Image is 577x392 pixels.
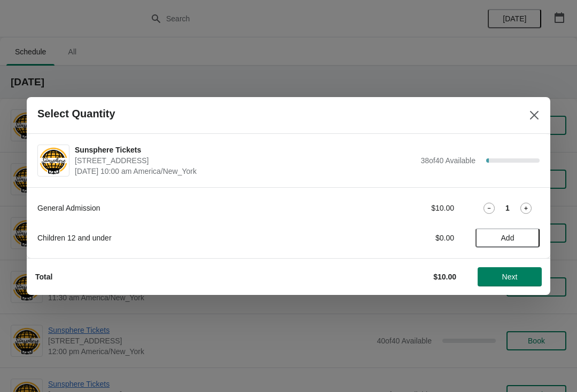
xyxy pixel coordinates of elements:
[38,146,69,175] img: Sunsphere Tickets | 810 Clinch Avenue, Knoxville, TN, USA | October 13 | 10:00 am America/New_York
[355,233,454,243] div: $0.00
[75,166,415,177] span: [DATE] 10:00 am America/New_York
[355,203,454,213] div: $10.00
[75,145,415,155] span: Sunsphere Tickets
[75,155,415,166] span: [STREET_ADDRESS]
[478,267,542,286] button: Next
[37,203,334,213] div: General Admission
[35,273,52,281] strong: Total
[505,203,510,213] strong: 1
[433,273,456,281] strong: $10.00
[420,156,475,165] span: 38 of 40 Available
[37,233,334,243] div: Children 12 and under
[475,228,540,247] button: Add
[502,273,518,281] span: Next
[501,234,514,242] span: Add
[37,108,115,120] h2: Select Quantity
[525,106,544,125] button: Close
